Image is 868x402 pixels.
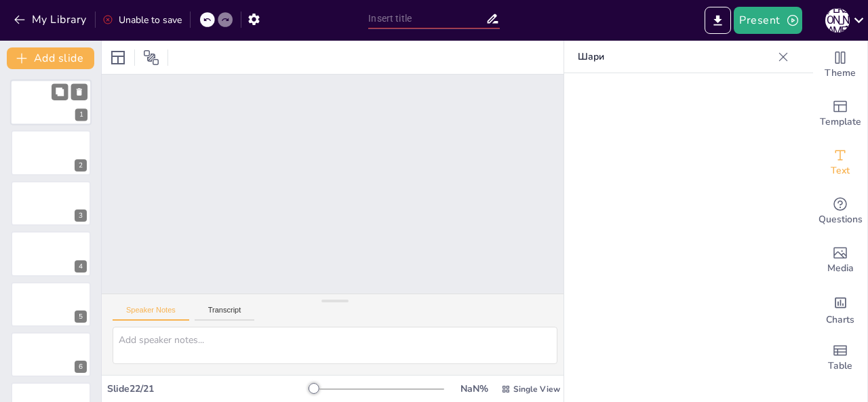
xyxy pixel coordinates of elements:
[825,7,850,34] button: [PERSON_NAME]
[825,8,850,33] div: [PERSON_NAME]
[107,382,314,395] div: Slide 22 / 21
[578,50,604,63] font: Шари
[107,47,129,68] div: Layout
[825,66,856,81] span: Theme
[75,159,87,172] div: 2
[75,260,87,273] div: 4
[7,47,94,69] button: Add slide
[11,231,91,276] div: 4
[826,313,854,327] span: Charts
[102,14,182,26] div: Unable to save
[75,361,87,373] div: 6
[813,187,867,236] div: Get real-time input from your audience
[71,83,87,100] button: Delete Slide
[11,181,91,226] div: 3
[813,138,867,187] div: Add text boxes
[75,109,87,121] div: 1
[831,163,850,178] span: Text
[75,310,87,323] div: 5
[11,282,91,327] div: 5
[813,285,867,334] div: Add charts and graphs
[818,212,863,227] span: Questions
[705,7,731,34] button: Export to PowerPoint
[75,209,87,222] div: 3
[10,9,92,31] button: My Library
[813,41,867,89] div: Change the overall theme
[820,115,861,129] span: Template
[813,236,867,285] div: Add images, graphics, shapes or video
[368,9,485,28] input: Insert title
[513,384,560,395] span: Single View
[113,306,189,321] button: Speaker Notes
[734,7,802,34] button: Present
[827,261,854,276] span: Media
[10,79,92,125] div: 1
[143,49,159,66] span: Position
[195,306,255,321] button: Transcript
[813,89,867,138] div: Add ready made slides
[52,83,68,100] button: Duplicate Slide
[11,130,91,175] div: 2
[813,334,867,382] div: Add a table
[458,382,490,395] div: NaN %
[11,332,91,377] div: 6
[828,359,852,374] span: Table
